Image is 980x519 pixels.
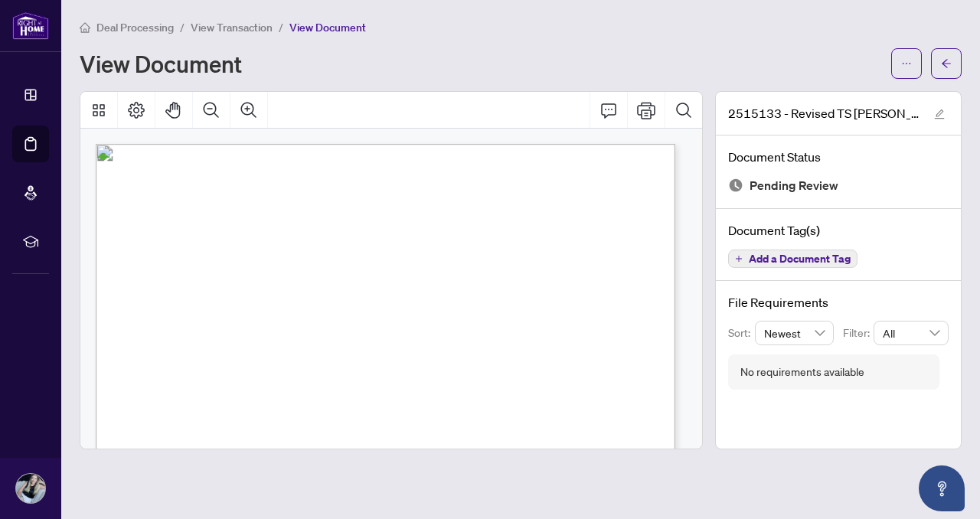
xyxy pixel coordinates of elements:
[883,322,939,344] span: All
[728,148,949,166] h4: Document Status
[740,364,864,380] div: No requirements available
[901,58,912,69] span: ellipsis
[728,178,743,193] img: Document Status
[180,18,185,36] li: /
[96,21,174,34] span: Deal Processing
[728,293,949,312] h4: File Requirements
[16,474,45,503] img: Profile Icon
[764,322,825,344] span: Newest
[749,253,851,264] span: Add a Document Tag
[728,250,857,268] button: Add a Document Tag
[750,175,838,196] span: Pending Review
[728,221,949,240] h4: Document Tag(s)
[728,104,920,122] span: 2515133 - Revised TS [PERSON_NAME] to review.pdf
[279,18,283,36] li: /
[80,51,242,76] h1: View Document
[80,22,90,33] span: home
[843,325,874,341] p: Filter:
[289,21,366,34] span: View Document
[941,58,952,69] span: arrow-left
[735,255,743,263] span: plus
[934,109,945,119] span: edit
[12,11,49,40] img: logo
[191,21,273,34] span: View Transaction
[919,465,965,511] button: Open asap
[728,325,755,341] p: Sort:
